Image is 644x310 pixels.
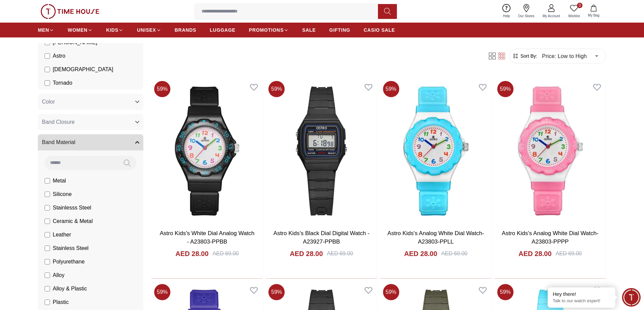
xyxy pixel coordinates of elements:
h4: AED 28.00 [290,249,323,258]
span: LUGGAGE [210,27,236,33]
span: UNISEX [137,27,156,33]
input: Alloy [45,273,50,278]
span: Sort By: [519,53,537,59]
span: Band Material [42,138,75,146]
span: Polyurethane [53,258,85,266]
button: Color [38,94,143,110]
h4: AED 28.00 [519,249,552,258]
span: PROMOTIONS [249,27,284,33]
span: 59 % [268,81,285,97]
span: Color [42,98,55,106]
a: Help [499,3,514,20]
div: Hey there! [553,291,610,298]
span: Alloy & Plastic [53,285,87,293]
a: Astro Kids's White Dial Analog Watch - A23803-PPBB [160,230,254,245]
a: CASIO SALE [364,24,395,36]
span: Astro [53,52,65,60]
span: Help [500,13,513,19]
span: Alloy [53,271,65,279]
span: CASIO SALE [364,27,395,33]
span: Stainless Steel [53,244,89,252]
a: PROMOTIONS [249,24,289,36]
img: ... [41,4,99,19]
input: Ceramic & Metal [45,219,50,224]
span: My Account [540,13,563,19]
a: UNISEX [137,24,161,36]
span: Ceramic & Metal [53,217,93,225]
a: Astro Kids's Analog White Dial Watch-A23803-PPLL [387,230,484,245]
span: 0 [577,3,582,8]
img: Astro Kids's Analog White Dial Watch-A23803-PPPP [495,78,606,223]
a: WOMEN [68,24,93,36]
span: GIFTING [329,27,350,33]
a: MEN [38,24,54,36]
span: Band Closure [42,118,75,126]
input: Polyurethane [45,259,50,264]
div: Chat Widget [622,288,641,307]
h4: AED 28.00 [175,249,209,258]
input: Plastic [45,300,50,305]
input: Astro [45,53,50,59]
input: Stainless Steel [45,246,50,251]
a: LUGGAGE [210,24,236,36]
button: My Bag [584,3,603,19]
div: Price: Low to High [537,47,603,65]
span: My Bag [585,13,602,18]
span: MEN [38,27,49,33]
span: 59 % [154,81,170,97]
img: Astro Kids's Analog White Dial Watch-A23803-PPLL [380,78,492,223]
span: SALE [302,27,316,33]
span: Leather [53,231,71,239]
a: Astro Kids's Analog White Dial Watch-A23803-PPPP [502,230,598,245]
input: Alloy & Plastic [45,286,50,291]
span: 59 % [497,284,514,300]
span: 59 % [268,284,285,300]
span: Wishlist [566,13,582,19]
span: [DEMOGRAPHIC_DATA] [53,65,113,74]
span: 59 % [154,284,170,300]
span: Plastic [53,298,69,306]
button: Sort By: [512,53,537,59]
a: SALE [302,24,316,36]
div: AED 69.00 [441,250,467,258]
input: Stainlesss Steel [45,205,50,210]
a: BRANDS [175,24,196,36]
a: KIDS [106,24,123,36]
img: Astro Kids's Black Dial Digital Watch - A23927-PPBB [266,78,377,223]
button: Band Material [38,134,143,150]
span: Tornado [53,79,72,87]
span: Silicone [53,190,72,198]
span: 59 % [497,81,514,97]
p: Talk to our watch expert! [553,298,610,304]
span: BRANDS [175,27,196,33]
span: Our Stores [516,13,537,19]
a: Astro Kids's Black Dial Digital Watch - A23927-PPBB [273,230,369,245]
input: Silicone [45,192,50,197]
span: KIDS [106,27,118,33]
input: [DEMOGRAPHIC_DATA] [45,67,50,72]
a: GIFTING [329,24,350,36]
span: Stainlesss Steel [53,204,91,212]
img: Astro Kids's White Dial Analog Watch - A23803-PPBB [151,78,263,223]
input: Tornado [45,80,50,86]
h4: AED 28.00 [404,249,437,258]
div: AED 69.00 [556,250,582,258]
input: Metal [45,178,50,184]
span: WOMEN [68,27,88,33]
button: Band Closure [38,114,143,130]
span: 59 % [383,284,399,300]
span: Metal [53,177,66,185]
div: AED 69.00 [327,250,353,258]
div: AED 69.00 [213,250,239,258]
span: 59 % [383,81,399,97]
a: Our Stores [514,3,539,20]
a: 0Wishlist [564,3,584,20]
input: Leather [45,232,50,237]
